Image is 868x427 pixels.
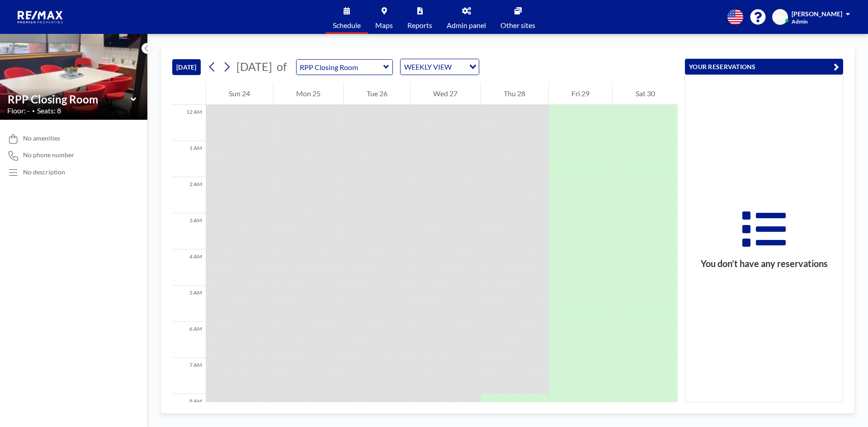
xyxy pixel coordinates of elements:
div: 5 AM [172,286,206,322]
span: HM [775,13,786,21]
div: Mon 25 [274,82,344,105]
span: Admin panel [447,22,486,29]
span: of [277,60,287,74]
input: Search for option [454,61,464,73]
div: Tue 26 [344,82,410,105]
img: organization-logo [14,8,67,26]
input: RPP Closing Room [297,60,383,75]
span: Admin [792,18,808,25]
div: 2 AM [172,177,206,213]
div: No description [23,168,65,176]
div: 3 AM [172,213,206,249]
div: 4 AM [172,249,206,286]
span: WEEKLY VIEW [402,61,453,73]
div: 1 AM [172,141,206,177]
span: Seats: 8 [37,106,61,115]
div: Search for option [401,59,479,75]
button: [DATE] [172,59,201,75]
span: Other sites [500,22,535,29]
div: Sat 30 [613,82,678,105]
span: No phone number [23,151,74,159]
div: Fri 29 [549,82,613,105]
span: [PERSON_NAME] [792,10,842,18]
span: Maps [375,22,393,29]
span: Floor: - [7,106,30,115]
div: 6 AM [172,322,206,358]
span: [DATE] [236,60,272,73]
button: YOUR RESERVATIONS [685,59,843,75]
div: Sun 24 [206,82,273,105]
span: Reports [407,22,432,29]
div: 12 AM [172,105,206,141]
div: Thu 28 [481,82,548,105]
span: No amenities [23,134,60,142]
div: 7 AM [172,358,206,394]
div: Wed 27 [410,82,481,105]
span: Schedule [333,22,361,29]
input: RPP Closing Room [8,93,131,106]
h3: You don’t have any reservations [685,258,843,269]
span: • [32,108,35,114]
